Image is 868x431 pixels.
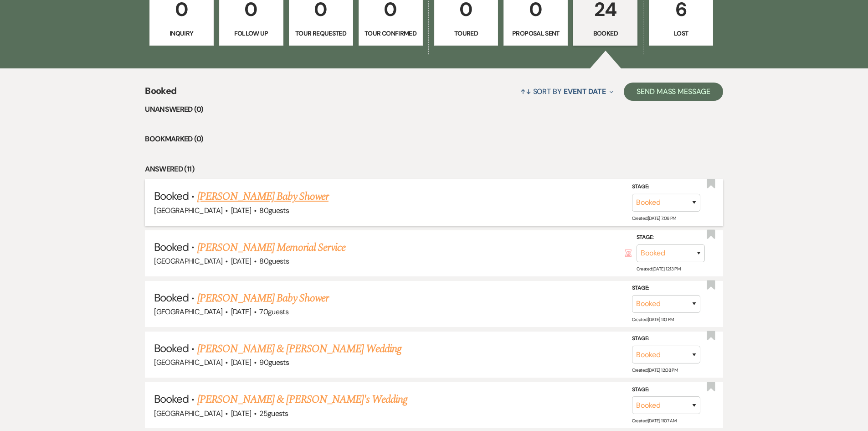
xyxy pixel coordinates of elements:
span: [DATE] [231,307,251,317]
span: Booked [154,189,189,203]
a: [PERSON_NAME] & [PERSON_NAME]'s Wedding [197,391,408,408]
li: Unanswered (0) [145,104,723,115]
p: Inquiry [155,28,208,38]
span: Booked [154,341,189,355]
span: Event Date [564,87,606,96]
span: 70 guests [259,307,288,317]
span: Created: [DATE] 7:06 PM [632,215,676,221]
li: Answered (11) [145,163,723,175]
a: [PERSON_NAME] Baby Shower [197,290,329,306]
span: Booked [145,84,176,104]
label: Stage: [632,334,700,344]
span: 80 guests [259,206,289,215]
span: 90 guests [259,358,289,367]
a: [PERSON_NAME] Baby Shower [197,188,329,205]
span: Created: [DATE] 1:10 PM [632,317,674,322]
p: Toured [440,28,493,38]
span: Booked [154,392,189,406]
p: Proposal Sent [509,28,562,38]
span: Created: [DATE] 12:08 PM [632,367,678,373]
label: Stage: [637,233,705,243]
span: [GEOGRAPHIC_DATA] [154,358,222,367]
span: 80 guests [259,256,289,266]
span: ↑↓ [520,87,531,96]
p: Tour Confirmed [365,28,417,38]
span: Booked [154,291,189,305]
p: Lost [655,28,707,38]
span: [DATE] [231,256,251,266]
span: Created: [DATE] 11:07 AM [632,418,676,424]
span: [GEOGRAPHIC_DATA] [154,307,222,317]
span: Booked [154,240,189,254]
span: [DATE] [231,206,251,215]
span: [GEOGRAPHIC_DATA] [154,256,222,266]
p: Tour Requested [295,28,347,38]
span: [DATE] [231,409,251,418]
span: [GEOGRAPHIC_DATA] [154,409,222,418]
p: Follow Up [225,28,277,38]
label: Stage: [632,182,700,192]
label: Stage: [632,385,700,395]
a: [PERSON_NAME] Memorial Service [197,239,345,256]
span: 25 guests [259,409,288,418]
span: [DATE] [231,358,251,367]
p: Booked [579,28,632,38]
button: Sort By Event Date [517,79,617,104]
span: [GEOGRAPHIC_DATA] [154,206,222,215]
label: Stage: [632,283,700,293]
span: Created: [DATE] 12:13 PM [637,266,680,272]
li: Bookmarked (0) [145,133,723,145]
button: Send Mass Message [624,83,723,101]
a: [PERSON_NAME] & [PERSON_NAME] Wedding [197,341,401,357]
